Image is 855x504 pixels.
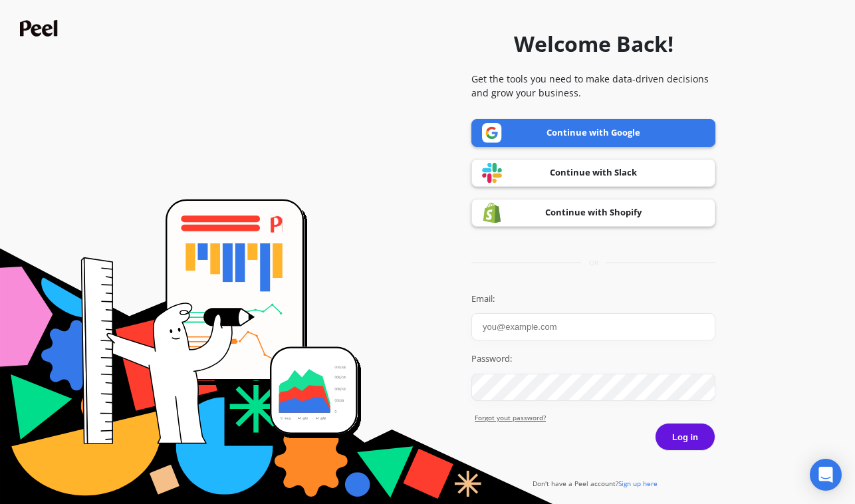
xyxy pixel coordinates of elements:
[533,479,658,488] a: Don't have a Peel account?Sign up here
[655,423,715,451] button: Log in
[482,162,502,183] img: Slack logo
[482,202,502,223] img: Shopify logo
[475,413,715,423] a: Forgot yout password?
[471,72,715,100] p: Get the tools you need to make data-driven decisions and grow your business.
[618,479,658,488] span: Sign up here
[810,459,842,491] div: Open Intercom Messenger
[471,313,715,340] input: you@example.com
[471,258,715,268] div: or
[471,199,715,227] a: Continue with Shopify
[471,119,715,147] a: Continue with Google
[20,20,61,37] img: Peel
[514,28,673,60] h1: Welcome Back!
[471,352,715,366] label: Password:
[471,293,715,306] label: Email:
[482,123,502,143] img: Google logo
[471,159,715,187] a: Continue with Slack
